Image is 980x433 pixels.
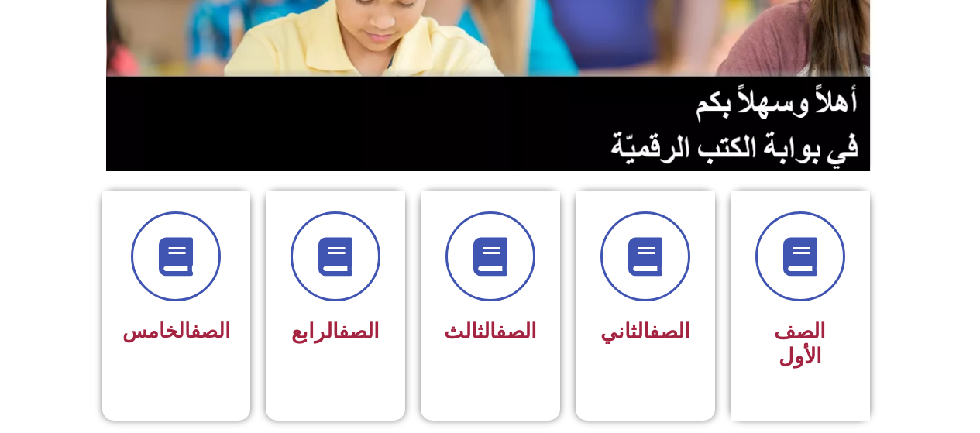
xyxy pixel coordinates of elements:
a: الصف [339,319,380,344]
span: الرابع [291,319,380,344]
a: الصف [496,319,537,344]
span: الثاني [600,319,690,344]
a: الصف [191,319,230,342]
span: الثالث [444,319,537,344]
a: الصف [649,319,690,344]
span: الخامس [122,319,230,342]
span: الصف الأول [774,319,826,369]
